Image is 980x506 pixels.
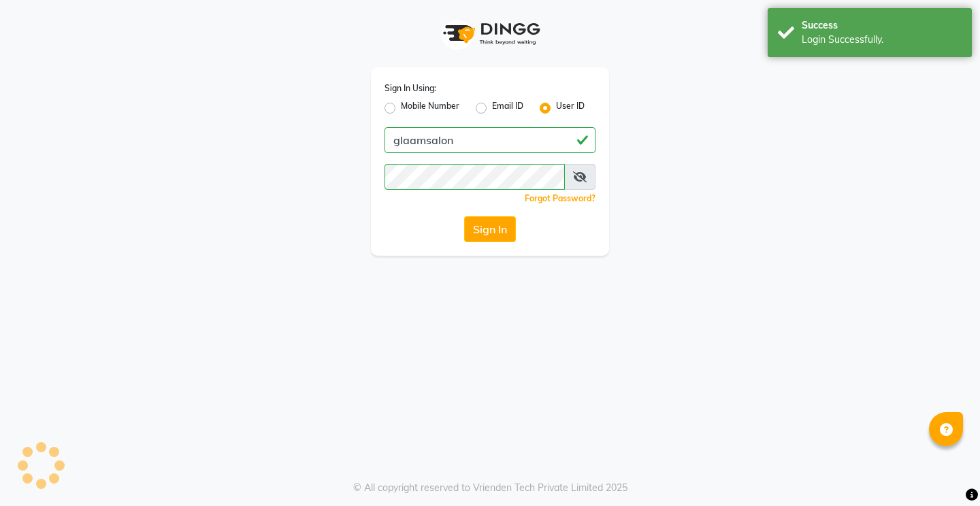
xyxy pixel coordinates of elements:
[385,127,595,153] input: Username
[492,100,523,116] label: Email ID
[802,18,962,33] div: Success
[385,82,436,95] label: Sign In Using:
[401,100,459,116] label: Mobile Number
[385,164,565,190] input: Username
[556,100,585,116] label: User ID
[923,452,966,492] iframe: chat widget
[525,193,595,203] a: Forgot Password?
[802,33,962,47] div: Login Successfully.
[464,216,516,242] button: Sign In
[436,14,544,54] img: logo1.svg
